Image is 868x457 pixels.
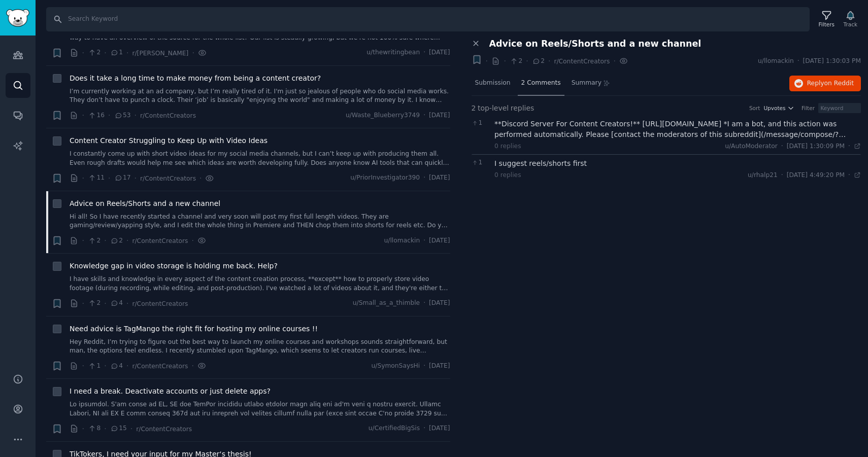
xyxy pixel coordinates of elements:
[802,104,815,112] div: Filter
[110,48,123,57] span: 1
[70,275,450,293] a: I have skills and knowledge in every aspect of the content creation process, **except** how to pr...
[748,171,778,179] span: u/rhalp21
[104,361,106,371] span: ·
[132,300,188,307] span: r/ContentCreators
[472,103,476,114] span: 2
[70,324,318,334] a: Need advice is TagMango the right fit for hosting my online courses !!
[510,57,522,66] span: 2
[104,424,106,434] span: ·
[478,103,509,114] span: top-level
[140,112,196,119] span: r/ContentCreators
[46,7,810,31] input: Search Keyword
[88,424,101,433] span: 8
[88,111,105,120] span: 16
[789,76,861,92] button: Replyon Reddit
[88,236,101,245] span: 2
[384,236,420,245] span: u/llomackin
[135,173,137,184] span: ·
[126,235,128,246] span: ·
[372,362,420,371] span: u/SymonSaysHi
[70,213,450,230] a: Hi all! So I have recently started a channel and very soon will post my first full length videos....
[132,50,188,57] span: r/[PERSON_NAME]
[126,48,128,58] span: ·
[88,299,101,308] span: 2
[494,158,861,169] div: I suggest reels/shorts first
[423,111,425,120] span: ·
[136,426,192,433] span: r/ContentCreators
[554,58,610,65] span: r/ContentCreators
[199,173,202,184] span: ·
[429,362,450,371] span: [DATE]
[486,56,488,66] span: ·
[749,104,760,112] div: Sort
[366,48,420,57] span: u/thewritingbean
[70,338,450,356] a: Hey Reddit, I’m trying to figure out the best way to launch my online courses and workshops sound...
[819,21,834,28] div: Filters
[781,142,783,151] span: ·
[521,79,561,88] span: 2 Comments
[110,299,123,308] span: 4
[130,424,132,434] span: ·
[781,171,783,180] span: ·
[423,362,425,371] span: ·
[613,56,615,66] span: ·
[114,111,131,120] span: 53
[192,48,194,58] span: ·
[807,79,854,88] span: Reply
[423,173,425,183] span: ·
[423,299,425,308] span: ·
[104,48,106,58] span: ·
[191,235,193,246] span: ·
[132,363,188,370] span: r/ContentCreators
[126,298,128,309] span: ·
[423,48,425,57] span: ·
[82,110,84,121] span: ·
[88,173,105,183] span: 11
[787,142,845,151] span: [DATE] 1:30:09 PM
[88,48,101,57] span: 2
[572,79,602,88] span: Summary
[725,143,778,150] span: u/AutoModerator
[70,386,271,397] a: I need a break. Deactivate accounts or just delete apps?
[472,158,489,167] span: 1
[82,235,84,246] span: ·
[504,56,506,66] span: ·
[489,39,702,49] span: Advice on Reels/Shorts and a new channel
[70,400,450,418] a: Lo ipsumdol. S'am conse ad EL, SE doe TemPor incididu utlabo etdolor magn aliq eni ad'm veni q no...
[110,362,123,371] span: 4
[803,57,861,66] span: [DATE] 1:30:03 PM
[511,103,535,114] span: replies
[126,361,128,371] span: ·
[346,111,420,120] span: u/Waste_Blueberry3749
[108,110,110,121] span: ·
[429,173,450,183] span: [DATE]
[70,261,278,271] a: Knowledge gap in video storage is holding me back. Help?
[114,173,131,183] span: 17
[797,57,799,66] span: ·
[70,198,220,209] a: Advice on Reels/Shorts and a new channel
[423,424,425,433] span: ·
[82,48,84,58] span: ·
[429,48,450,57] span: [DATE]
[494,119,861,140] div: **Discord Server For Content Creators!** [URL][DOMAIN_NAME] *I am a bot, and this action was perf...
[350,173,420,183] span: u/PriorInvestigator390
[423,236,425,245] span: ·
[70,135,268,146] a: Content Creator Struggling to Keep Up with Video Ideas
[70,73,321,84] a: Does it take a long time to make money from being a content creator?
[763,104,785,112] span: Upvotes
[848,171,850,180] span: ·
[532,57,545,66] span: 2
[104,298,106,309] span: ·
[191,361,193,371] span: ·
[429,236,450,245] span: [DATE]
[429,111,450,120] span: [DATE]
[818,103,861,113] input: Keyword
[429,424,450,433] span: [DATE]
[108,173,110,184] span: ·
